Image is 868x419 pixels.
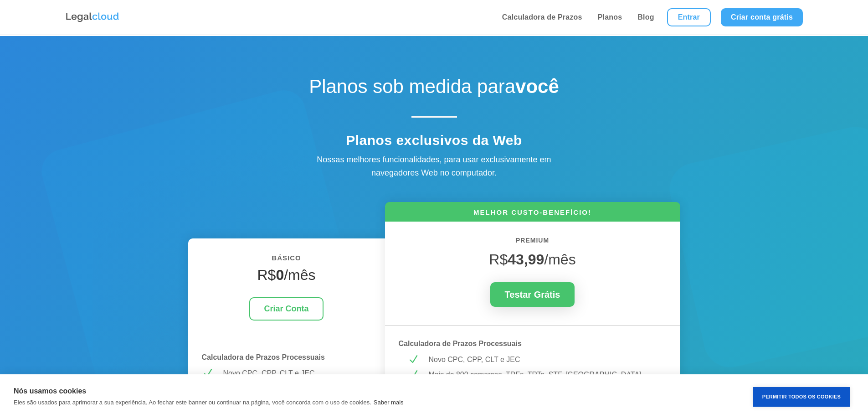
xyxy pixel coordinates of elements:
[14,387,86,395] strong: Nós usamos cookies
[399,235,667,251] h6: PREMIUM
[385,207,680,222] h6: MELHOR CUSTO-BENEFÍCIO!
[407,369,419,380] span: N
[374,399,404,406] a: Saber mais
[429,354,658,366] p: Novo CPC, CPP, CLT e JEC
[667,8,711,26] a: Entrar
[407,354,419,365] span: N
[298,153,571,180] div: Nossas melhores funcionalidades, para usar exclusivamente em navegadores Web no computador.
[202,367,213,379] span: N
[202,266,371,288] h4: R$ /mês
[276,267,284,283] strong: 0
[753,387,850,407] button: Permitir Todos os Cookies
[14,399,371,406] p: Eles são usados para aprimorar a sua experiência. Ao fechar este banner ou continuar na página, v...
[490,282,575,307] a: Testar Grátis
[515,76,559,97] strong: você
[202,353,325,361] strong: Calculadora de Prazos Processuais
[275,132,594,153] h4: Planos exclusivos da Web
[399,340,522,347] strong: Calculadora de Prazos Processuais
[202,252,371,269] h6: BÁSICO
[65,11,120,23] img: Logo da Legalcloud
[223,367,371,379] p: Novo CPC, CPP, CLT e JEC
[489,251,575,268] span: R$ /mês
[429,369,658,381] p: Mais de 800 comarcas, TRFs, TRTs, STF, [GEOGRAPHIC_DATA]
[249,297,323,321] a: Criar Conta
[275,75,594,103] h1: Planos sob medida para
[508,251,544,268] strong: 43,99
[721,8,803,26] a: Criar conta grátis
